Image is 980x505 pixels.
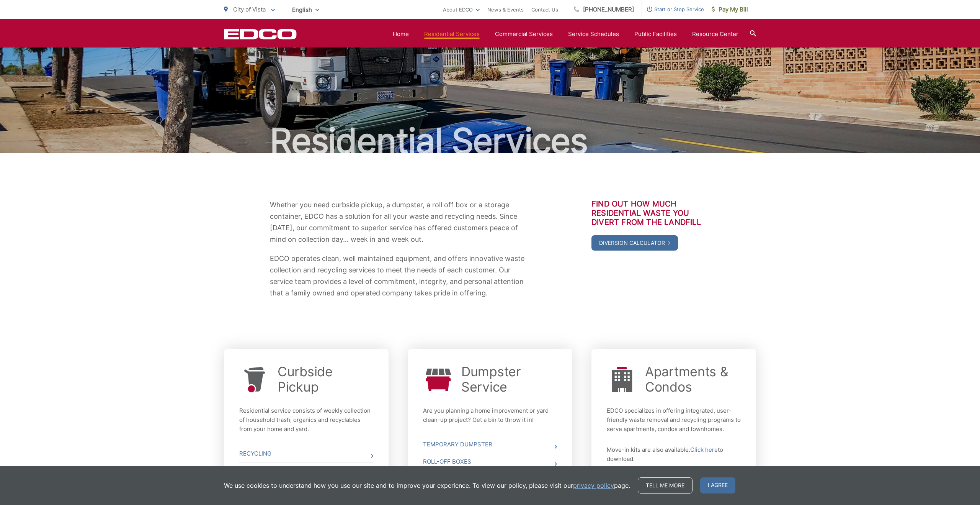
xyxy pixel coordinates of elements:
a: Temporary Dumpster [423,436,557,453]
a: About EDCO [443,5,480,14]
a: Dumpster Service [461,364,557,395]
a: Commercial Services [495,30,553,39]
span: I agree [700,477,735,494]
h3: Find out how much residential waste you divert from the landfill [591,199,710,227]
a: Roll-Off Boxes [423,453,557,470]
a: Diversion Calculator [591,235,678,251]
a: Tell me more [638,477,693,494]
a: News & Events [487,5,524,14]
a: Resource Center [692,30,738,39]
a: Click here [690,445,718,454]
a: Service Schedules [568,30,619,39]
span: Pay My Bill [712,5,748,14]
span: English [286,3,325,16]
a: Recycling [239,445,373,462]
p: We use cookies to understand how you use our site and to improve your experience. To view our pol... [224,481,630,490]
a: Apartments & Condos [645,364,741,395]
h1: Residential Services [224,122,756,160]
a: Residential Services [424,30,480,39]
a: EDCD logo. Return to the homepage. [224,29,297,39]
p: EDCO specializes in offering integrated, user-friendly waste removal and recycling programs to se... [607,406,741,434]
p: Whether you need curbside pickup, a dumpster, a roll off box or a storage container, EDCO has a s... [270,199,526,245]
p: Are you planning a home improvement or yard clean-up project? Get a bin to throw it in! [423,406,557,425]
span: City of Vista [233,6,266,13]
p: EDCO operates clean, well maintained equipment, and offers innovative waste collection and recycl... [270,253,526,299]
a: privacy policy [573,481,614,490]
a: Organic Recycling [239,462,373,479]
a: Home [393,30,409,39]
a: Contact Us [531,5,558,14]
a: Curbside Pickup [278,364,373,395]
a: Public Facilities [634,30,677,39]
p: Residential service consists of weekly collection of household trash, organics and recyclables fr... [239,406,373,434]
p: Move-in kits are also available. to download. [607,445,741,464]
